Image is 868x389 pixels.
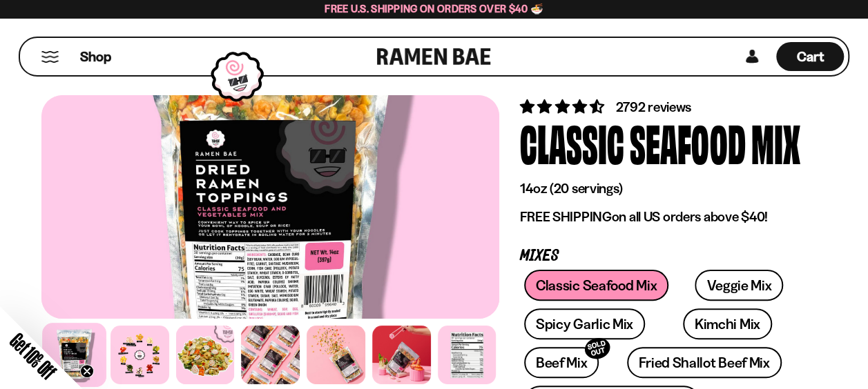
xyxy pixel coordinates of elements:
button: Mobile Menu Trigger [41,51,59,63]
a: Beef MixSOLD OUT [524,347,599,378]
span: Free U.S. Shipping on Orders over $40 🍜 [325,2,543,15]
a: Shop [80,42,111,71]
strong: FREE SHIPPING [520,208,611,225]
div: Seafood [630,117,745,168]
a: Kimchi Mix [683,308,772,339]
span: Get 10% Off [6,329,60,383]
a: Cart [776,38,844,75]
span: Cart [797,48,824,65]
button: Close teaser [80,364,94,378]
a: Spicy Garlic Mix [524,308,645,339]
a: Veggie Mix [695,270,783,301]
div: Classic [520,117,624,168]
span: Shop [80,48,111,66]
p: 14oz (20 servings) [520,180,806,197]
p: on all US orders above $40! [520,208,806,226]
span: 2792 reviews [615,99,691,115]
div: Mix [751,117,800,168]
a: Fried Shallot Beef Mix [627,347,781,378]
span: 4.68 stars [520,98,606,115]
p: Mixes [520,250,806,263]
div: SOLD OUT [583,335,613,362]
